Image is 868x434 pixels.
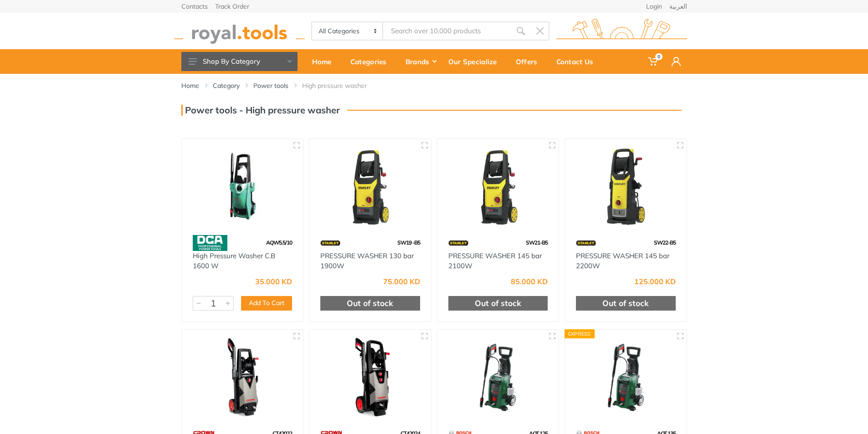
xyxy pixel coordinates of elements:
[442,52,509,71] div: Our Specialize
[312,22,384,40] select: Category
[573,147,678,226] img: Royal Tools - PRESSURE WASHER 145 bar 2200W
[215,3,249,10] a: Track Order
[448,296,548,311] div: Out of stock
[654,239,676,246] span: SW22-B5
[655,53,663,60] span: 0
[509,52,550,71] div: Offers
[556,19,687,44] img: royal.tools Logo
[448,251,542,271] a: PRESSURE WASHER 145 bar 2100W
[576,296,676,311] div: Out of stock
[320,251,414,271] a: PRESSURE WASHER 130 bar 1900W
[318,147,423,226] img: Royal Tools - PRESSURE WASHER 130 bar 1900W
[383,21,511,41] input: Site search
[344,52,399,71] div: Categories
[253,81,288,90] a: Power tools
[642,49,665,74] a: 0
[320,296,420,311] div: Out of stock
[526,239,548,246] span: SW21-B5
[181,81,687,90] nav: breadcrumb
[397,239,420,246] span: SW19 -B5
[344,49,399,74] a: Categories
[550,49,606,74] a: Contact Us
[306,52,344,71] div: Home
[446,147,551,226] img: Royal Tools - PRESSURE WASHER 145 bar 2100W
[550,52,606,71] div: Contact Us
[634,278,676,285] div: 125.000 KD
[511,278,548,285] div: 85.000 KD
[190,338,295,417] img: Royal Tools - High Pressure Washer 1800W
[573,338,678,417] img: Royal Tools - High pressure washer 135 bar 1900 W
[213,81,240,90] a: Category
[302,81,380,90] li: High pressure washer
[306,49,344,74] a: Home
[320,235,340,251] img: 15.webp
[646,3,662,10] a: Login
[193,251,275,271] a: High Pressure Washer C.B 1600 W
[241,296,292,311] button: Add To Cart
[181,52,298,71] button: Shop By Category
[174,19,305,44] img: royal.tools Logo
[318,338,423,417] img: Royal Tools - High Pressure Washer 2000W
[193,235,227,251] img: 58.webp
[565,329,595,338] div: Express
[181,105,340,116] h3: Power tools - High pressure washer
[255,278,292,285] div: 35.000 KD
[448,235,468,251] img: 15.webp
[190,147,295,226] img: Royal Tools - High Pressure Washer C.B 1600 W
[669,3,687,10] a: العربية
[266,239,292,246] span: AQW5.5/10
[181,3,208,10] a: Contacts
[399,52,442,71] div: Brands
[446,338,551,417] img: Royal Tools - High pressure washer 125 bar 1500 W
[576,251,669,271] a: PRESSURE WASHER 145 bar 2200W
[509,49,550,74] a: Offers
[383,278,420,285] div: 75.000 KD
[181,81,199,90] a: Home
[442,49,509,74] a: Our Specialize
[576,235,596,251] img: 15.webp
